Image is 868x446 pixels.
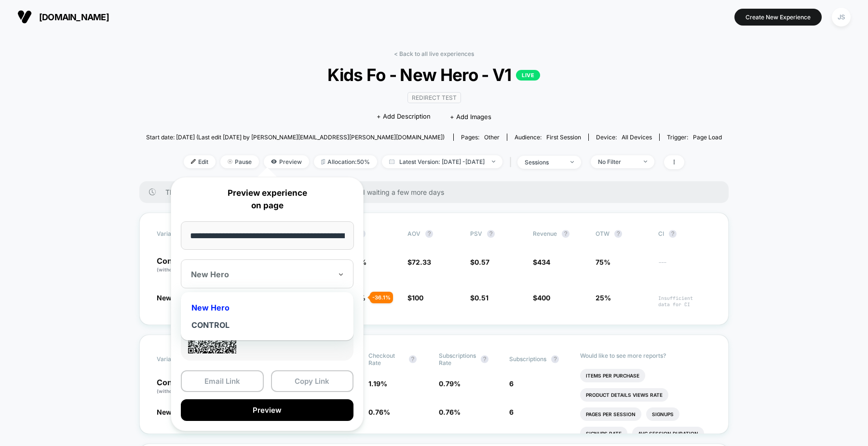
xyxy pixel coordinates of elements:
button: ? [409,355,417,363]
div: sessions [525,159,563,166]
span: 434 [537,258,550,266]
span: New Hero [157,408,189,416]
span: $ [407,258,431,266]
span: all devices [622,134,652,141]
p: Control [157,378,217,395]
span: Variation [157,352,210,366]
span: Preview [264,155,309,168]
img: Visually logo [17,10,32,24]
span: Edit [184,155,216,168]
div: Pages: [461,134,500,141]
div: - 36.1 % [370,292,393,303]
p: Preview experience on page [181,187,353,212]
p: Would like to see more reports? [580,352,712,359]
span: 0.57 [475,258,489,266]
img: end [228,159,232,164]
span: Revenue [533,230,557,237]
span: Variation [157,230,210,238]
span: | [507,155,517,169]
div: Audience: [515,134,581,141]
li: Items Per Purchase [580,369,645,382]
span: 72.33 [412,258,431,266]
span: 75% [596,258,610,266]
span: (without changes) [157,267,200,272]
span: Subscriptions Rate [439,352,476,366]
span: 6 [509,408,514,416]
div: CONTROL [186,316,349,334]
img: end [644,161,647,162]
span: There are still no statistically significant results. We recommend waiting a few more days [165,188,709,196]
button: Create New Experience [734,9,822,26]
span: Device: [588,134,659,141]
span: Latest Version: [DATE] - [DATE] [382,155,502,168]
span: Pause [220,155,259,168]
button: ? [562,230,570,238]
span: 6 [509,379,514,388]
span: 100 [412,294,423,302]
span: $ [407,294,423,302]
li: Avg Session Duration [632,427,704,440]
button: ? [481,355,488,363]
button: ? [425,230,433,238]
span: $ [470,294,488,302]
img: end [492,161,495,162]
button: Preview [181,399,353,421]
span: $ [533,294,550,302]
button: Copy Link [271,370,354,392]
span: 0.79 % [439,379,461,388]
span: Insufficient data for CI [658,295,711,308]
li: Signups Rate [580,427,627,440]
img: end [570,161,574,163]
span: Redirect Test [407,92,461,103]
div: No Filter [598,158,637,165]
span: $ [470,258,489,266]
span: New Hero [157,294,189,302]
span: + Add Images [450,113,491,121]
span: 0.76 % [368,408,390,416]
span: 0.51 [475,294,488,302]
span: 0.76 % [439,408,461,416]
span: OTW [596,230,649,238]
span: other [484,134,500,141]
span: Start date: [DATE] (Last edit [DATE] by [PERSON_NAME][EMAIL_ADDRESS][PERSON_NAME][DOMAIN_NAME]) [146,134,445,141]
span: [DOMAIN_NAME] [39,12,109,22]
span: PSV [470,230,482,237]
button: ? [669,230,677,238]
button: ? [614,230,622,238]
span: 1.19 % [368,379,387,388]
button: [DOMAIN_NAME] [14,9,112,25]
span: (without changes) [157,388,200,394]
span: --- [658,259,711,273]
span: AOV [407,230,420,237]
span: CI [658,230,711,238]
li: Signups [646,407,679,421]
button: Email Link [181,370,264,392]
li: Product Details Views Rate [580,388,668,402]
div: JS [832,8,851,27]
span: 25% [596,294,611,302]
img: edit [191,159,196,164]
div: Trigger: [667,134,722,141]
span: Page Load [693,134,722,141]
span: 400 [537,294,550,302]
span: Allocation: 50% [314,155,377,168]
span: Subscriptions [509,355,546,363]
span: Checkout Rate [368,352,404,366]
li: Pages Per Session [580,407,641,421]
p: LIVE [516,70,540,81]
span: $ [533,258,550,266]
span: Kids Fo - New Hero - V1 [175,65,693,85]
img: rebalance [321,159,325,164]
button: ? [551,355,559,363]
button: JS [829,7,854,27]
a: < Back to all live experiences [394,50,474,57]
p: Control [157,257,210,273]
button: ? [487,230,495,238]
div: New Hero [186,299,349,316]
img: calendar [389,159,394,164]
span: + Add Description [377,112,431,122]
span: First Session [546,134,581,141]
